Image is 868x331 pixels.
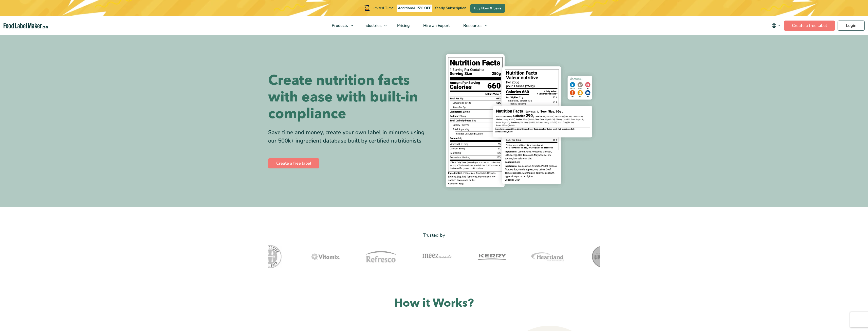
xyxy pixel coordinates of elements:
a: Industries [357,16,389,35]
a: Login [838,21,865,31]
span: Products [330,23,348,28]
span: Industries [362,23,382,28]
a: Resources [457,16,490,35]
a: Buy Now & Save [470,4,505,13]
a: Create a free label [784,21,835,31]
h1: Create nutrition facts with ease with built-in compliance [268,72,430,122]
span: Pricing [396,23,410,28]
a: Products [325,16,356,35]
h2: How it Works? [268,296,600,311]
span: Yearly Subscription [435,6,466,10]
a: Pricing [391,16,415,35]
span: Additional 15% OFF [397,5,432,12]
a: Create a free label [268,158,319,168]
span: Limited Time! [372,6,394,10]
span: Hire an Expert [422,23,450,28]
span: Resources [462,23,483,28]
p: Trusted by [268,232,600,239]
div: Save time and money, create your own label in minutes using our 500k+ ingredient database built b... [268,128,430,145]
a: Hire an Expert [417,16,455,35]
